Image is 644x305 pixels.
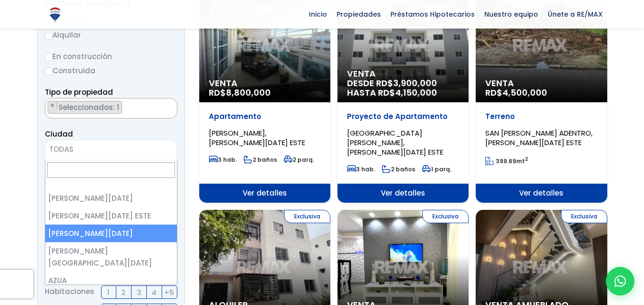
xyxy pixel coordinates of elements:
button: Remove item [48,101,57,110]
span: HASTA RD$ [347,88,459,98]
span: 4 [152,286,156,298]
span: Ciudad [45,129,73,139]
span: Exclusiva [561,210,607,223]
span: 2 baños [244,156,277,164]
span: × [50,101,55,110]
img: Logo de REMAX [47,6,63,23]
span: TODAS [45,143,177,156]
span: 399.69 [496,157,516,165]
li: [PERSON_NAME][DATE] ESTE [45,207,177,225]
span: Únete a RE/MAX [543,7,607,21]
span: [GEOGRAPHIC_DATA][PERSON_NAME], [PERSON_NAME][DATE] ESTE [347,128,443,157]
span: × [167,101,172,110]
li: APARTAMENTO [48,101,122,114]
textarea: Search [45,98,51,119]
span: Propiedades [332,7,386,21]
span: 8,800,000 [226,87,271,98]
span: Venta [347,69,459,79]
span: 3,900,000 [393,77,437,89]
p: Apartamento [209,112,321,121]
li: AZUA [45,272,177,289]
span: Inicio [304,7,332,21]
span: 3 [137,286,141,298]
span: Préstamos Hipotecarios [386,7,480,21]
span: Habitaciones [45,285,94,299]
span: 3 hab. [209,156,237,164]
span: +5 [164,286,174,298]
input: Search [47,162,175,178]
span: 1 [107,286,110,298]
span: Venta [485,79,597,88]
span: Ver detalles [199,184,330,203]
span: 1 parq. [422,165,451,173]
span: Exclusiva [422,210,469,223]
span: 4,500,000 [502,87,547,98]
span: 2 parq. [284,156,314,164]
span: Seleccionados: 1 [58,102,122,112]
li: [PERSON_NAME][DATE] [45,189,177,207]
li: [PERSON_NAME][GEOGRAPHIC_DATA][DATE] [45,242,177,272]
span: RD$ [209,87,271,98]
span: TODAS [49,144,73,154]
p: Terreno [485,112,597,121]
span: 3 hab. [347,165,375,173]
p: Proyecto de Apartamento [347,112,459,121]
label: Alquilar [45,29,177,41]
li: [PERSON_NAME][DATE] [45,225,177,242]
span: Tipo de propiedad [45,87,113,97]
span: Ver detalles [337,184,469,203]
span: TODAS [45,140,177,160]
span: DESDE RD$ [347,79,459,98]
span: RD$ [485,87,547,98]
span: 2 baños [382,165,415,173]
span: 4,150,000 [395,87,437,98]
span: [PERSON_NAME], [PERSON_NAME][DATE] ESTE [209,128,305,148]
input: Construida [45,68,52,75]
span: SAN [PERSON_NAME] ADENTRO, [PERSON_NAME][DATE] ESTE [485,128,593,148]
span: Exclusiva [284,210,330,223]
input: Alquilar [45,32,52,39]
span: Ver detalles [476,184,607,203]
sup: 2 [525,156,528,163]
span: Nuestro equipo [480,7,543,21]
label: En construcción [45,50,177,62]
button: Remove all items [166,101,172,110]
span: 2 [122,286,125,298]
input: En construcción [45,53,52,61]
span: mt [485,157,528,165]
label: Construida [45,65,177,77]
span: Venta [209,79,321,88]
